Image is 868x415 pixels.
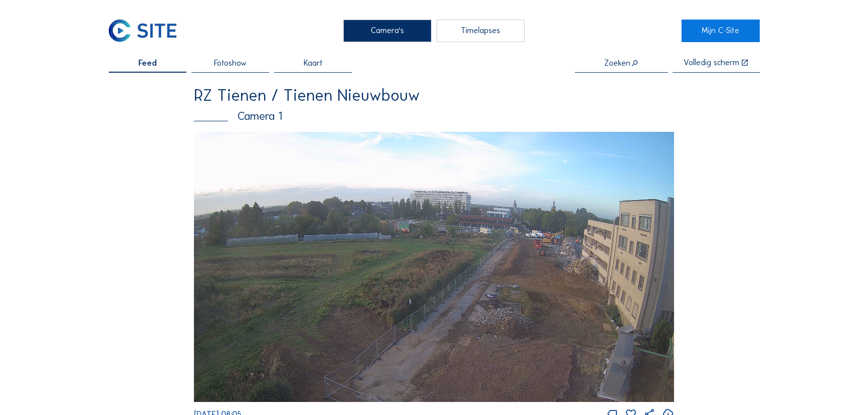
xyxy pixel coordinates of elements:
[194,87,674,103] div: RZ Tienen / Tienen Nieuwbouw
[682,20,760,43] a: Mijn C-Site
[214,59,247,67] span: Fotoshow
[194,132,674,402] img: Image
[109,20,177,43] img: C-SITE Logo
[684,59,739,67] div: Volledig scherm
[304,59,323,67] span: Kaart
[109,20,187,43] a: C-SITE Logo
[138,59,157,67] span: Feed
[194,111,674,122] div: Camera 1
[343,20,432,43] div: Camera's
[437,20,525,43] div: Timelapses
